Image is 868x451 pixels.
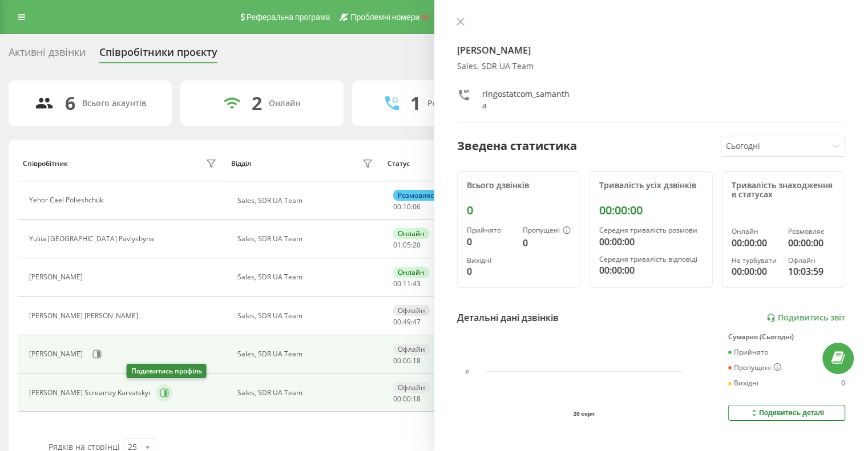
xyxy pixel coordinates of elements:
text: 0 [466,368,469,375]
span: 00 [393,356,401,365]
span: 18 [413,356,421,365]
div: Середня тривалість розмови [599,226,703,234]
div: 0 [523,236,571,250]
span: 20 [413,240,421,250]
div: Активні дзвінки [9,46,86,64]
div: Вихідні [728,379,758,387]
div: Вихідні [467,257,514,265]
div: Онлайн [732,227,779,235]
div: Офлайн [393,305,430,316]
div: Офлайн [393,344,430,355]
div: Yehor Cael Polieshchuk [29,196,106,204]
div: Прийнято [467,226,514,234]
div: [PERSON_NAME] [PERSON_NAME] [29,312,141,320]
span: Проблемні номери [350,13,419,22]
div: 00:00:00 [599,235,703,249]
div: Офлайн [788,257,835,265]
span: 49 [403,317,411,327]
div: : : [393,203,421,211]
div: 0 [467,265,514,278]
span: Реферальна програма [247,13,330,22]
div: [PERSON_NAME] [29,273,86,281]
div: Онлайн [393,228,429,239]
div: Sales, SDR UA Team [237,350,376,358]
div: Sales, SDR UA Team [457,62,846,71]
div: Онлайн [269,99,301,108]
span: 06 [413,202,421,212]
span: 10 [403,202,411,212]
div: Подивитись профіль [127,364,207,378]
div: Sales, SDR UA Team [237,389,376,397]
span: 00 [393,394,401,404]
span: 11 [403,279,411,289]
div: Співробітник [23,160,68,168]
div: Всього дзвінків [467,181,571,190]
div: Офлайн [393,382,430,393]
div: 00:00:00 [599,263,703,277]
span: 18 [413,394,421,404]
div: 10:03:59 [788,265,835,278]
span: 47 [413,317,421,327]
div: : : [393,241,421,249]
div: : : [393,357,421,365]
div: Sales, SDR UA Team [237,312,376,320]
div: Не турбувати [732,257,779,265]
div: Sales, SDR UA Team [237,197,376,205]
div: 1 [410,92,421,114]
div: Sales, SDR UA Team [237,235,376,243]
span: 00 [393,202,401,212]
div: Пропущені [728,363,781,372]
div: Прийнято [728,348,768,356]
div: 00:00:00 [788,236,835,250]
div: [PERSON_NAME] Screamzy Karvatskyi [29,389,153,397]
div: Статус [387,160,410,168]
div: Всього акаунтів [82,99,146,108]
div: Сумарно (Сьогодні) [728,333,845,341]
div: Розмовляє [393,190,438,201]
div: Sales, SDR UA Team [237,273,376,281]
span: 00 [403,394,411,404]
div: Розмовляє [788,227,835,235]
div: 6 [65,92,75,114]
div: : : [393,280,421,288]
a: Подивитись звіт [766,313,845,323]
span: 00 [403,356,411,365]
div: Розмовляють [427,99,483,108]
div: ringostatcom_samantha [482,88,571,111]
div: 0 [841,379,845,387]
button: Подивитись деталі [728,405,845,421]
div: 0 [467,235,514,249]
span: 00 [393,317,401,327]
h4: [PERSON_NAME] [457,43,846,57]
div: [PERSON_NAME] [29,350,86,358]
div: 2 [252,92,262,114]
div: 00:00:00 [732,236,779,250]
div: Відділ [231,160,251,168]
div: Детальні дані дзвінків [457,311,559,324]
span: 00 [393,279,401,289]
div: Онлайн [393,267,429,278]
div: Середня тривалість відповіді [599,255,703,263]
div: Пропущені [523,226,571,235]
span: 01 [393,240,401,250]
text: 20 серп [574,411,595,417]
div: Співробітники проєкту [99,46,217,64]
div: 0 [467,204,571,217]
div: Тривалість усіх дзвінків [599,181,703,190]
div: Yuliia [GEOGRAPHIC_DATA] Pavlyshyna [29,235,157,243]
span: 43 [413,279,421,289]
div: Зведена статистика [457,137,577,155]
div: 00:00:00 [599,204,703,217]
div: : : [393,318,421,326]
div: 00:00:00 [732,265,779,278]
div: Подивитись деталі [749,408,824,417]
div: : : [393,395,421,403]
span: 05 [403,240,411,250]
div: Тривалість знаходження в статусах [732,181,835,200]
